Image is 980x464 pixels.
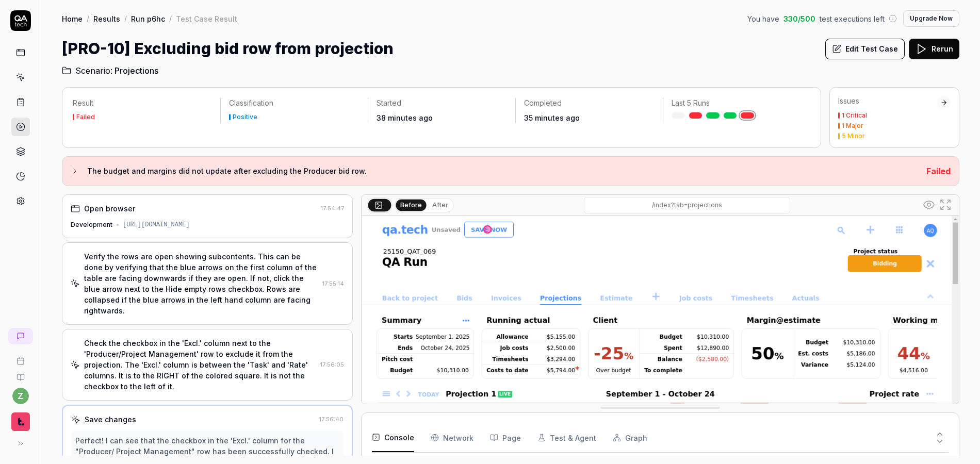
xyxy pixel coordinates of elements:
[176,13,237,24] div: Test Case Result
[672,98,802,108] p: Last 5 Runs
[62,64,158,77] a: Scenario:Projections
[747,13,779,24] span: You have
[124,13,127,24] div: /
[372,423,414,452] button: Console
[4,365,37,382] a: Documentation
[169,13,172,24] div: /
[396,199,426,210] button: Before
[73,98,212,108] p: Result
[93,13,120,24] a: Results
[838,96,937,106] div: Issues
[87,13,89,24] div: /
[8,328,33,344] a: New conversation
[321,205,344,212] time: 17:54:47
[85,414,136,425] div: Save changes
[4,349,37,365] a: Book a call with us
[921,196,937,213] button: Show all interative elements
[84,338,316,392] div: Check the checkbox in the 'Excl.' column next to the 'Producer/Project Management' row to exclude...
[123,220,190,229] div: [URL][DOMAIN_NAME]
[62,13,83,24] a: Home
[4,404,37,433] button: Timmy Logo
[842,133,865,139] div: 5 Minor
[322,280,344,287] time: 17:55:14
[431,423,473,452] button: Network
[71,220,112,229] div: Development
[926,166,951,176] span: Failed
[76,114,95,120] div: Failed
[62,37,394,60] h1: [PRO-10] Excluding bid row from projection
[87,165,918,177] h3: The budget and margins did not update after excluding the Producer bid row.
[820,13,885,24] span: test executions left
[783,13,815,24] span: 330 / 500
[229,98,360,108] p: Classification
[84,251,318,316] div: Verify the rows are open showing subcontents. This can be done by verifying that the blue arrows ...
[131,13,165,24] a: Run p6hc
[73,64,112,77] span: Scenario:
[842,123,863,129] div: 1 Major
[115,64,158,77] span: Projections
[12,388,29,404] button: z
[71,165,918,177] button: The budget and margins did not update after excluding the Producer bid row.
[319,416,344,423] time: 17:56:40
[842,112,867,119] div: 1 Critical
[537,423,596,452] button: Test & Agent
[937,196,954,213] button: Open in full screen
[11,412,30,431] img: Timmy Logo
[524,98,655,108] p: Completed
[490,423,521,452] button: Page
[84,203,135,214] div: Open browser
[377,113,433,122] time: 38 minutes ago
[825,39,905,59] button: Edit Test Case
[613,423,647,452] button: Graph
[909,39,959,59] button: Rerun
[233,114,257,120] div: Positive
[524,113,580,122] time: 35 minutes ago
[428,200,452,211] button: After
[320,361,344,368] time: 17:56:05
[903,10,959,27] button: Upgrade Now
[377,98,507,108] p: Started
